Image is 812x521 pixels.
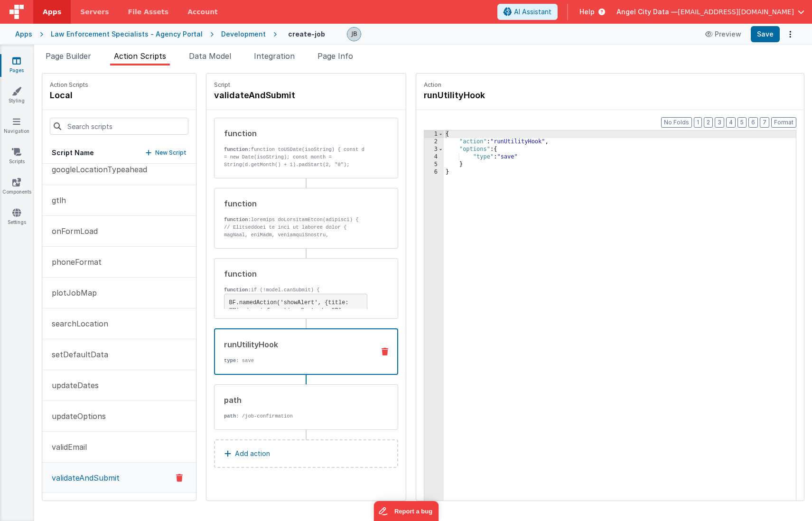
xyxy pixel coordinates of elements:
[46,287,97,298] p: plotJobMap
[347,28,361,41] img: 9990944320bbc1bcb8cfbc08cd9c0949
[46,51,91,61] span: Page Builder
[46,441,87,453] p: validEmail
[51,29,203,39] div: Law Enforcement Specialists - Agency Portal
[254,51,295,61] span: Integration
[224,216,367,428] p: loremips doLorsitamEtcon(adipisci) { // Elitseddoei te inci ut laboree dolor { magNaal, eniMadm, ...
[771,117,796,128] button: Format
[46,380,99,391] p: updateDates
[616,7,804,17] button: Angel City Data — [EMAIL_ADDRESS][DOMAIN_NAME]
[424,161,444,168] div: 5
[224,412,367,420] p: : /job-confirmation
[694,117,702,128] button: 1
[748,117,758,128] button: 6
[579,7,595,17] span: Help
[42,247,196,278] button: phoneFormat
[114,51,166,61] span: Action Scripts
[229,299,363,355] code: BF.namedAction('showAlert', {title: "Missing information.", text: "Please complete all required f...
[224,217,251,223] strong: function:
[42,432,196,463] button: validEmail
[715,117,724,128] button: 3
[224,339,367,350] div: runUtilityHook
[424,146,444,153] div: 3
[15,29,32,39] div: Apps
[224,198,367,209] div: function
[661,117,692,128] button: No Folds
[424,89,566,102] h4: runUtilityHook
[424,81,796,89] p: Action
[50,89,88,102] h4: local
[42,185,196,216] button: gtlh
[726,117,736,128] button: 4
[224,128,367,139] div: function
[214,439,398,468] button: Add action
[616,7,678,17] span: Angel City Data —
[80,7,109,17] span: Servers
[784,28,797,41] button: Options
[42,216,196,247] button: onFormLoad
[46,164,147,175] p: googleLocationTypeahead
[224,287,251,293] strong: function:
[224,394,367,406] div: path
[288,30,325,37] h4: create-job
[46,349,108,360] p: setDefaultData
[224,358,236,363] strong: type
[50,118,188,135] input: Search scripts
[189,51,231,61] span: Data Model
[214,81,398,89] p: Script
[704,117,713,128] button: 2
[46,195,66,206] p: gtlh
[42,463,196,493] button: validateAndSubmit
[497,4,558,20] button: AI Assistant
[760,117,769,128] button: 7
[700,27,747,42] button: Preview
[42,278,196,308] button: plotJobMap
[424,168,444,176] div: 6
[46,472,120,484] p: validateAndSubmit
[128,7,169,17] span: File Assets
[221,29,266,39] div: Development
[42,339,196,370] button: setDefaultData
[46,225,98,237] p: onFormLoad
[373,501,439,521] iframe: Marker.io feedback button
[224,286,367,294] p: if (!model.canSubmit) {
[46,256,102,268] p: phoneFormat
[146,148,187,158] button: New Script
[751,26,780,42] button: Save
[46,410,106,422] p: updateOptions
[214,89,356,102] h4: validateAndSubmit
[678,7,794,17] span: [EMAIL_ADDRESS][DOMAIN_NAME]
[42,370,196,401] button: updateDates
[737,117,747,128] button: 5
[424,130,444,138] div: 1
[42,401,196,432] button: updateOptions
[42,308,196,339] button: searchLocation
[52,148,94,158] h5: Script Name
[224,147,251,152] strong: function:
[155,148,187,158] p: New Script
[224,268,367,279] div: function
[224,146,367,191] p: function toUSDate(isoString) { const d = new Date(isoString); const month = String(d.getMonth() +...
[317,51,353,61] span: Page Info
[224,357,367,364] p: : save
[514,7,551,17] span: AI Assistant
[43,7,61,17] span: Apps
[46,318,108,329] p: searchLocation
[235,448,270,459] p: Add action
[50,81,88,89] p: Action Scripts
[424,138,444,146] div: 2
[424,153,444,161] div: 4
[42,154,196,185] button: googleLocationTypeahead
[224,413,236,419] strong: path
